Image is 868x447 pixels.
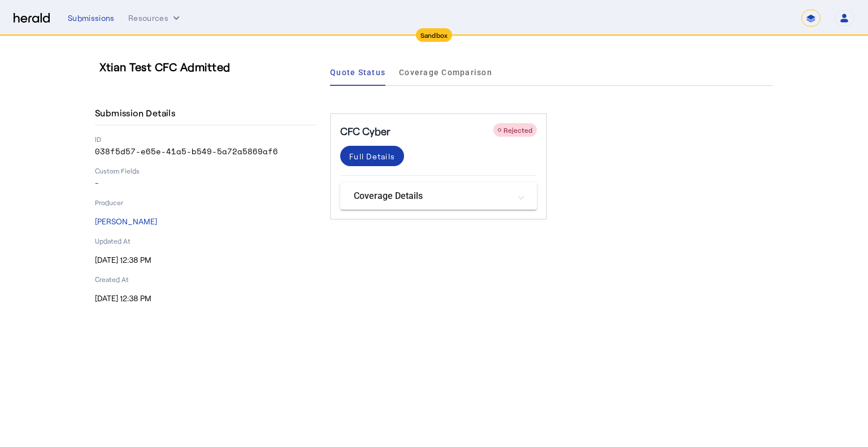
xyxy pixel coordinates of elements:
[95,198,316,207] p: Producer
[330,59,385,86] a: Quote Status
[95,177,316,189] p: -
[95,134,316,144] p: ID
[349,150,395,162] div: Full Details
[68,12,115,24] div: Submissions
[95,216,316,227] p: [PERSON_NAME]
[340,146,404,166] button: Full Details
[95,254,316,266] p: [DATE] 12:38 PM
[504,126,532,134] span: Rejected
[340,123,390,139] h5: CFC Cyber
[399,59,492,86] a: Coverage Comparison
[95,146,316,157] p: 038f5d57-e65e-41a5-b549-5a72a5869af6
[416,28,453,42] div: Sandbox
[95,166,316,175] p: Custom Fields
[354,189,510,203] mat-panel-title: Coverage Details
[399,68,492,76] span: Coverage Comparison
[330,68,385,76] span: Quote Status
[99,59,321,75] h3: Xtian Test CFC Admitted
[95,106,180,120] h4: Submission Details
[95,293,316,304] p: [DATE] 12:38 PM
[128,12,182,24] button: Resources dropdown menu
[95,275,316,284] p: Created At
[340,183,537,210] mat-expansion-panel-header: Coverage Details
[14,13,50,24] img: Herald Logo
[95,236,316,245] p: Updated At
